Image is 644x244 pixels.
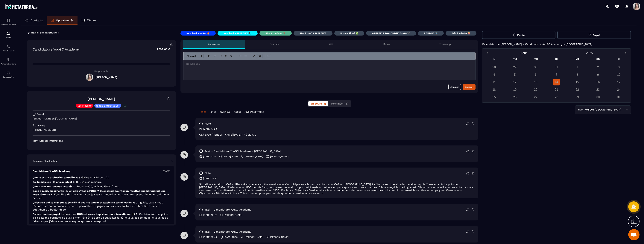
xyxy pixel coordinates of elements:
[203,214,217,217] p: [DATE] 19:47
[595,94,601,100] div: 30
[95,76,117,79] h5: [PERSON_NAME]
[33,193,169,200] span: : Être libre de travailler là où je veux et quand je veux avec un revenu financier qui me le permet
[1,28,16,42] a: formationformationCRM
[201,111,206,113] p: TOUT
[574,94,581,100] div: 29
[622,50,629,56] button: Next month
[224,32,252,35] p: New lead à RAPPELER 📞
[484,56,505,63] div: lu
[234,111,241,113] p: TÂCHES
[6,31,11,36] img: formation
[452,32,470,35] p: Prêt à acheter 🎰
[622,108,625,112] input: Search for option
[465,85,473,89] div: Envoyer
[163,170,170,173] p: [DATE]
[1,68,16,81] a: accountantaccountantComptabilité
[47,16,78,25] a: Opportunités
[33,185,170,188] p: Quels sont tes revenus actuels ?
[340,32,358,35] p: Rdv confirmé ✅
[484,64,629,100] div: Calendar days
[383,43,390,46] p: Tâches
[1,24,16,26] p: Tableau de bord
[593,34,600,36] span: Gagné
[31,31,59,34] p: Revenir aux opportunités
[595,71,601,78] div: 9
[532,86,539,93] div: 20
[482,43,592,46] p: Calendrier de [PERSON_NAME] - Candidature YouGC Academy - [GEOGRAPHIC_DATA]
[199,133,475,136] p: Call avec [PERSON_NAME][DATE] 17 à 20h30
[463,84,476,90] button: Envoyer
[5,3,39,10] img: logo
[203,177,217,180] p: [DATE] 20:30
[512,86,518,93] div: 19
[270,155,288,158] p: [PERSON_NAME]
[574,64,581,70] div: 1
[74,180,102,183] span: : Oui, je suis majeure
[553,94,560,100] div: 28
[33,159,58,162] p: Réponses Planificateur
[6,44,11,49] img: scheduler
[484,50,491,56] button: Previous month
[56,19,74,22] p: Opportunités
[205,122,211,125] p: note
[265,32,286,35] p: RDV à confimer ❓
[311,102,326,105] span: En cours (5)
[78,104,92,107] p: vsl inscrits
[491,50,557,56] button: Open months overlay
[245,155,263,158] p: [PERSON_NAME]
[424,32,438,35] p: A SUIVRE ⏳
[1,15,16,28] a: formationformationTableau de bord
[557,31,631,39] button: Gagné
[205,149,281,153] p: task - Candidature YouGC Academy - [GEOGRAPHIC_DATA]
[1,76,16,78] p: Comptabilité
[553,64,560,70] div: 31
[1,50,16,52] p: Planificateur
[205,208,251,211] p: task - Candidature YouGC Academy
[556,50,622,56] button: Open years overlay
[199,183,475,195] p: Situation - A fait un CAP coiffure 4 ans, elle a arrêté ensuite elle s'est dirigée vers la petite...
[553,79,560,85] div: 14
[574,86,581,93] div: 22
[245,236,263,239] p: [PERSON_NAME]
[208,43,220,46] p: Remarques
[37,113,44,116] p: E-mail
[525,56,546,63] div: me
[512,64,518,70] div: 29
[491,71,497,78] div: 4
[588,56,608,63] div: sa
[372,32,410,35] p: A RAPPELER/GHOST/NO SHOW✖️
[21,16,47,25] a: Contacts
[577,108,622,112] span: (GMT+01:00) [GEOGRAPHIC_DATA]
[331,102,348,105] span: Terminés (16)
[224,214,242,217] p: [PERSON_NAME]
[491,79,497,85] div: 11
[1,55,16,68] a: automationsautomationsAutomatisations
[203,236,217,239] p: [DATE] 19:45
[224,236,238,239] p: [DATE] 17:00
[532,94,539,100] div: 27
[616,94,622,100] div: 31
[512,94,518,100] div: 26
[122,104,127,108] p: +3
[96,104,119,107] p: leads entrants vsl
[1,37,16,39] p: CRM
[553,86,560,93] div: 21
[33,70,170,73] p: Responsable
[33,213,168,223] span: : Oui bien sûr car grâce à ça cela me permettra de vivre mon rêve être libre de travailler la où ...
[308,101,328,106] button: En cours (5)
[628,229,640,240] a: Ouvrir le chat
[210,111,216,113] p: NOTES
[608,56,629,63] div: di
[595,64,601,70] div: 2
[33,169,70,173] p: Candidature YouGC Academy
[37,124,45,127] p: Numéro
[6,57,11,62] img: automations
[553,71,560,78] div: 7
[616,86,622,93] div: 24
[595,79,601,85] div: 16
[219,111,230,113] p: COURRIELS
[491,86,497,93] div: 18
[88,97,115,101] a: [PERSON_NAME]
[33,139,170,142] p: Voir toutes les informations
[329,43,333,46] p: SMS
